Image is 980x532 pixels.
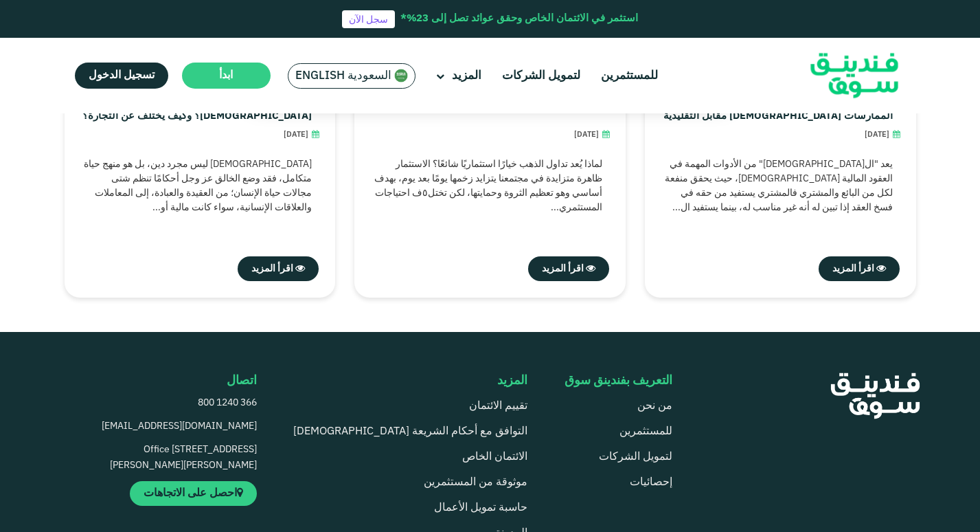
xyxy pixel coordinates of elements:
a: تسجيل الدخول [75,63,168,89]
a: تقييم الائتمان [469,401,527,411]
a: الائتمان الخاص [462,452,527,462]
div: التعريف بفندينق سوق [565,373,672,388]
a: للمستثمرين [619,426,672,436]
a: لتمويل الشركات [599,452,672,462]
a: التوافق مع أحكام الشريعة [DEMOGRAPHIC_DATA] [293,426,527,436]
a: احصل على الاتجاهات [130,481,257,506]
a: للمستثمرين [597,65,661,87]
span: ابدأ [219,70,233,80]
img: Logo [787,41,922,111]
a: لتمويل الشركات [499,65,584,87]
span: [EMAIL_ADDRESS][DOMAIN_NAME] [102,421,257,431]
span: [DATE] [284,129,308,141]
span: 800 1240 366 [198,398,257,408]
a: اقرأ المزيد [528,256,609,281]
a: سجل الآن [342,10,395,28]
span: اقرأ المزيد [542,264,584,274]
span: [DATE] [865,129,889,141]
a: من نحن [637,401,672,411]
div: يعد "ال[DEMOGRAPHIC_DATA]" من الأدوات المهمة في العقود المالية [DEMOGRAPHIC_DATA]، حيث يحقق منفعة... [661,157,900,226]
div: استثمر في الائتمان الخاص وحقق عوائد تصل إلى 23%* [400,11,638,27]
a: حاسبة تمويل الأعمال [434,502,527,513]
span: المزيد [497,375,527,387]
img: SA Flag [394,69,408,82]
a: إحصائيات [630,477,672,487]
span: اقرأ المزيد [251,264,293,274]
a: [EMAIL_ADDRESS][DOMAIN_NAME] [93,419,257,435]
span: [DATE] [574,129,599,141]
img: FooterLogo [807,361,943,431]
a: موثوقة من المستثمرين [424,477,527,487]
div: [DEMOGRAPHIC_DATA] ليس مجرد دين، بل هو منهج حياة متكامل، فقد وضع الخالق عز وجل أحكامًا تنظم شتى م... [81,157,319,226]
span: اقرأ المزيد [832,264,874,274]
p: Office [STREET_ADDRESS][PERSON_NAME][PERSON_NAME] [93,442,257,475]
a: اقرأ المزيد [238,256,319,281]
span: السعودية English [295,68,391,84]
a: 800 1240 366 [93,395,257,412]
div: لماذا يُعد تداول الذهب خيارًا استثماريًا شائعًا؟ الاستثمار ظاهرة متزايدة في مجتمعنا يتزايد زخمها ... [371,157,609,226]
a: اقرأ المزيد [819,256,900,281]
span: المزيد [452,70,481,82]
span: تسجيل الدخول [89,70,155,80]
span: اتصال [227,375,257,387]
